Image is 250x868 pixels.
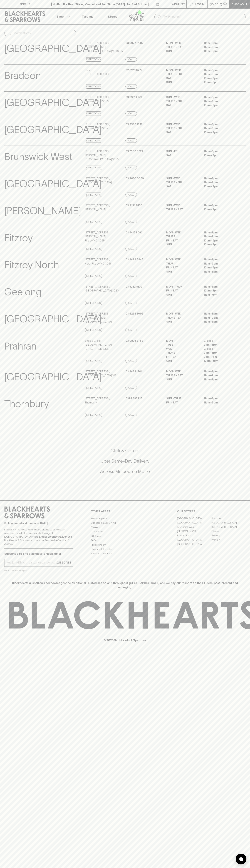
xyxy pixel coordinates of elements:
p: THURS - SAT [166,316,198,320]
p: 11am – 8pm [204,176,236,181]
a: Directions [85,138,102,143]
p: THUR [166,262,198,266]
p: 03 6234 8696 [125,312,143,316]
p: 03 9428 1801 [125,370,142,374]
p: 0 [224,3,226,5]
p: 10am – 9pm [204,103,236,107]
p: 03 9489 5945 [125,258,143,262]
a: Call [125,84,137,89]
p: SAT [166,103,198,107]
p: SUN - WED [166,95,198,99]
p: Sun - Thur [166,396,198,401]
p: 03 5242 8109 [125,285,142,289]
p: Sibling owned and run since [DATE] [4,521,73,525]
a: Business & Bulk Gifting [91,521,159,525]
p: 11am – 9pm [204,99,236,103]
a: Call [125,328,137,332]
p: TUES [166,343,198,347]
a: Directions [85,359,102,363]
a: Call [125,220,137,224]
p: 11am – 8pm [204,285,236,289]
p: 03 9191 4850 [125,203,142,208]
p: 10am – 5pm [204,359,236,363]
input: Try "Pinot noir" [163,14,243,20]
p: 9am – 6pm [204,343,236,347]
a: Fitzroy [211,529,246,533]
p: $0.00 [210,2,218,6]
a: Call [125,413,137,417]
a: Bottle Drop FAQ's [91,516,159,521]
p: [STREET_ADDRESS] , [PERSON_NAME] [85,203,110,211]
p: SUN [166,320,198,324]
p: MON - WED [166,41,198,45]
p: [STREET_ADDRESS] , Brunswick VIC 3056 [85,95,110,103]
a: Call [125,301,137,305]
p: 11am – 8pm [204,270,236,274]
p: WED [166,347,198,351]
p: 11am – 8pm [204,95,236,99]
p: [STREET_ADDRESS][PERSON_NAME] , [GEOGRAPHIC_DATA] 3055 [85,149,125,161]
p: 10am – 8pm [204,208,236,212]
a: Contact Us [91,530,159,534]
p: SAT [166,184,198,189]
p: MON - THUR [166,285,198,289]
p: THURS - SAT [166,373,198,378]
p: MON - WED [166,312,198,316]
button: SUBSCRIBE [55,559,73,567]
a: Terms & Conditions [91,551,159,556]
a: Careers [91,525,159,529]
p: 03 7300 6721 [125,149,143,153]
p: SUN - WED [166,203,198,208]
div: Call to action block [4,433,246,493]
p: 11am – 8pm [204,203,236,208]
p: SUN [166,243,198,247]
p: [STREET_ADDRESS][PERSON_NAME] , [GEOGRAPHIC_DATA] [85,312,125,324]
p: 10am – 9pm [204,130,236,134]
p: 11am – 9pm [204,373,236,378]
p: 11am – 7pm [204,293,236,297]
p: 10am – 9pm [204,239,236,243]
a: Directions [85,274,102,278]
a: Directions [85,247,102,251]
p: SAT [166,130,198,134]
p: 11am – 9pm [204,235,236,239]
p: SUN [166,80,198,84]
p: THURS - SAT [166,45,198,49]
a: Braddon [211,516,246,521]
p: 11am – 8pm [204,312,236,316]
p: [GEOGRAPHIC_DATA] [4,312,102,326]
p: [GEOGRAPHIC_DATA] [4,95,102,110]
p: [STREET_ADDRESS] , Brunswick VIC 3057 [85,122,110,130]
p: Shop [56,14,64,19]
p: 11am – 9pm [204,262,236,266]
p: [GEOGRAPHIC_DATA] [4,176,102,191]
p: 10am – 9pm [204,266,236,270]
a: Directions [85,386,102,390]
p: 11am – 8pm [204,370,236,374]
p: We will never spam you [4,569,73,572]
input: Search stores [13,30,73,36]
p: [GEOGRAPHIC_DATA] [4,370,102,384]
p: Subscribe to The Blackhearts Newsletter [4,552,73,556]
p: SAT [166,153,198,158]
p: 10am – 9pm [204,76,236,80]
p: Login [195,2,204,6]
p: 03 9826 8768 [125,339,143,343]
input: e.g. jane@blackheartsandsparrows.com.au [7,560,55,565]
p: 11am – 8pm [204,122,236,126]
p: [STREET_ADDRESS][PERSON_NAME] , Fitzroy VIC 3065 [85,231,125,243]
p: MON [166,339,198,343]
a: Fitzroy North [177,533,211,538]
p: SUBSCRIBE [56,560,71,565]
p: Tastings [82,14,93,19]
p: 11am – 9pm [204,401,236,405]
a: Call [125,359,137,363]
p: FRI - SAT [166,266,198,270]
a: Directions [85,193,102,197]
p: OUR STORES [177,509,246,513]
p: THURS - FRI [166,180,198,184]
p: Fri - Sat [166,401,198,405]
strong: Liquor License #32064953 [39,535,72,538]
h5: Across Melbourne Metro [4,468,246,474]
p: 10am – 8pm [204,243,236,247]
